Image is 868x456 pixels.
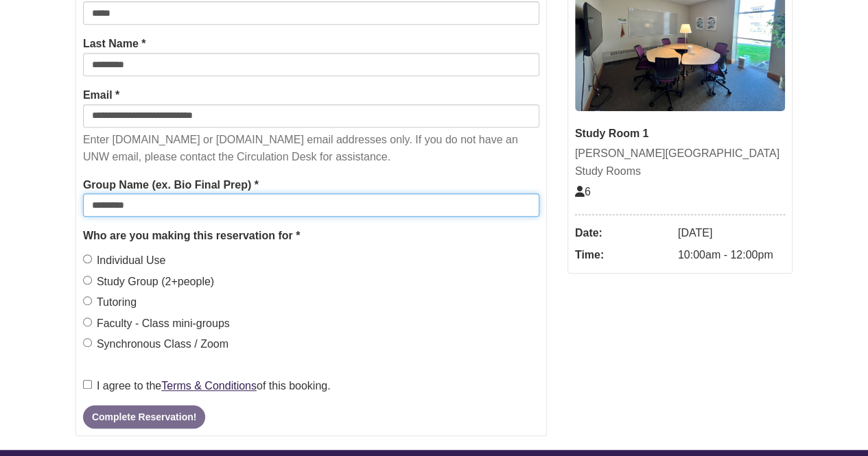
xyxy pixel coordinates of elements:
[83,317,92,326] input: Faculty - Class mini-groups
[83,405,205,429] button: Complete Reservation!
[83,338,92,347] input: Synchronous Class / Zoom
[83,293,137,311] label: Tutoring
[83,131,539,166] p: Enter [DOMAIN_NAME] or [DOMAIN_NAME] email addresses only. If you do not have an UNW email, pleas...
[575,186,591,197] span: The capacity of this space
[83,276,92,285] input: Study Group (2+people)
[83,296,92,305] input: Tutoring
[83,176,259,194] label: Group Name (ex. Bio Final Prep) *
[575,145,785,180] div: [PERSON_NAME][GEOGRAPHIC_DATA] Study Rooms
[83,315,230,333] label: Faculty - Class mini-groups
[83,380,92,389] input: I agree to theTerms & Conditionsof this booking.
[83,273,214,291] label: Study Group (2+people)
[83,86,119,104] label: Email *
[83,227,539,245] legend: Who are you making this reservation for *
[83,335,228,353] label: Synchronous Class / Zoom
[83,35,146,53] label: Last Name *
[83,377,331,395] label: I agree to the of this booking.
[161,380,257,392] a: Terms & Conditions
[575,244,671,266] dt: Time:
[83,252,166,269] label: Individual Use
[575,125,785,143] div: Study Room 1
[575,222,671,244] dt: Date:
[678,222,785,244] dd: [DATE]
[678,244,785,266] dd: 10:00am - 12:00pm
[83,254,92,263] input: Individual Use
